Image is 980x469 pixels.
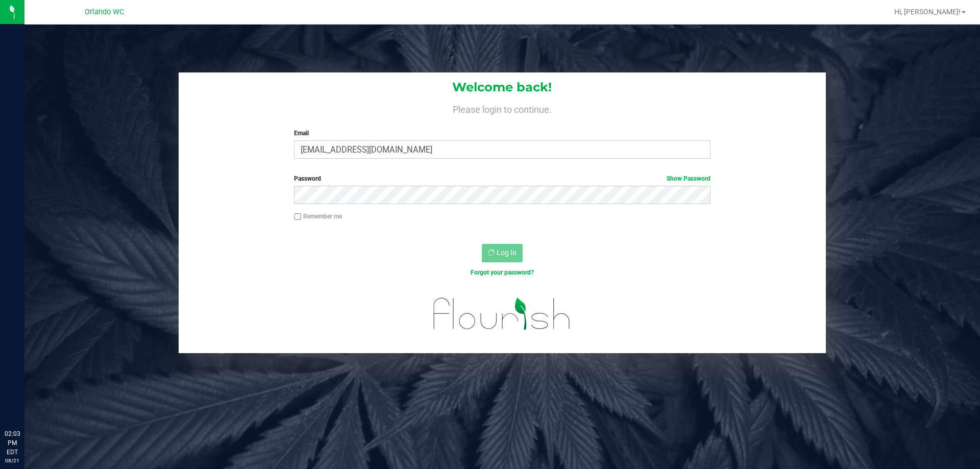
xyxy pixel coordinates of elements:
[85,8,124,16] span: Orlando WC
[5,457,20,464] p: 08/21
[5,429,20,457] p: 02:03 PM EDT
[421,288,583,340] img: flourish_logo.svg
[471,269,534,276] a: Forgot your password?
[497,249,517,257] span: Log In
[294,212,342,221] label: Remember me
[294,129,710,138] label: Email
[667,175,710,182] a: Show Password
[294,213,301,220] input: Remember me
[179,81,826,94] h1: Welcome back!
[294,175,321,182] span: Password
[894,8,961,16] span: Hi, [PERSON_NAME]!
[482,244,523,262] button: Log In
[179,102,826,114] h4: Please login to continue.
